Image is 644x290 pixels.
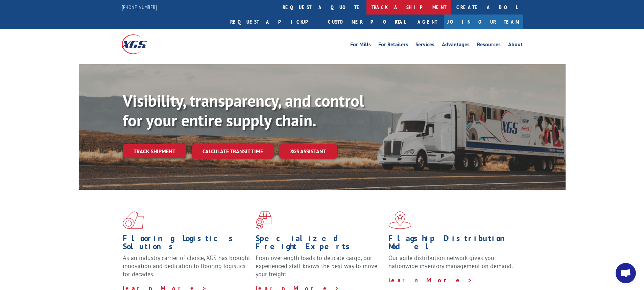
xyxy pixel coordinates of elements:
[123,144,186,158] a: Track shipment
[388,276,473,284] a: Learn More >
[279,144,337,159] a: XGS ASSISTANT
[123,254,250,278] span: As an industry carrier of choice, XGS has brought innovation and dedication to flooring logistics...
[323,15,411,29] a: Customer Portal
[225,15,323,29] a: Request a pickup
[411,15,444,29] a: Agent
[256,234,383,254] h1: Specialized Freight Experts
[388,254,513,270] span: Our agile distribution network gives you nationwide inventory management on demand.
[508,42,523,49] a: About
[616,263,636,283] div: Open chat
[122,4,157,10] a: [PHONE_NUMBER]
[388,234,516,254] h1: Flagship Distribution Model
[378,42,408,49] a: For Retailers
[123,234,251,254] h1: Flooring Logistics Solutions
[123,211,144,229] img: xgs-icon-total-supply-chain-intelligence-red
[256,211,271,229] img: xgs-icon-focused-on-flooring-red
[444,15,523,29] a: Join Our Team
[415,42,434,49] a: Services
[388,211,412,229] img: xgs-icon-flagship-distribution-model-red
[442,42,470,49] a: Advantages
[477,42,501,49] a: Resources
[256,254,383,284] p: From overlength loads to delicate cargo, our experienced staff knows the best way to move your fr...
[350,42,371,49] a: For Mills
[192,144,274,159] a: Calculate transit time
[123,90,364,131] b: Visibility, transparency, and control for your entire supply chain.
